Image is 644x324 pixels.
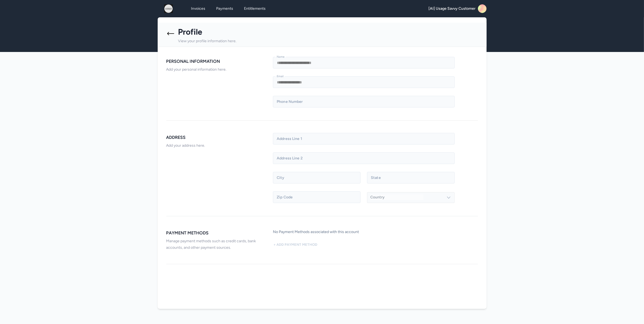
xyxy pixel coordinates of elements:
p: View your profile information here. [178,38,237,44]
a: [AI] Usage Savvy Customer [429,4,487,13]
p: Add your address here. [166,142,265,149]
h2: PERSONAL INFORMATION [166,58,265,65]
a: Invoices [188,4,209,14]
h1: Profile [178,27,261,37]
p: Add your personal information here. [166,66,265,73]
label: Email [277,74,286,78]
button: Country [367,192,455,203]
a: Entitlements [241,4,269,14]
p: Manage payment methods such as credit cards, bank accounts, and other payment sources. [166,238,265,251]
img: logo.png [160,4,177,13]
label: Name [277,55,286,59]
h2: ADDRESS [166,134,265,141]
button: + Add Payment Method [273,239,318,250]
h1: No Payment Methods associated with this account [273,229,371,235]
h2: PAYMENT METHODS [166,229,265,237]
span: [AI] Usage Savvy Customer [429,6,476,11]
a: Payments [213,4,237,14]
